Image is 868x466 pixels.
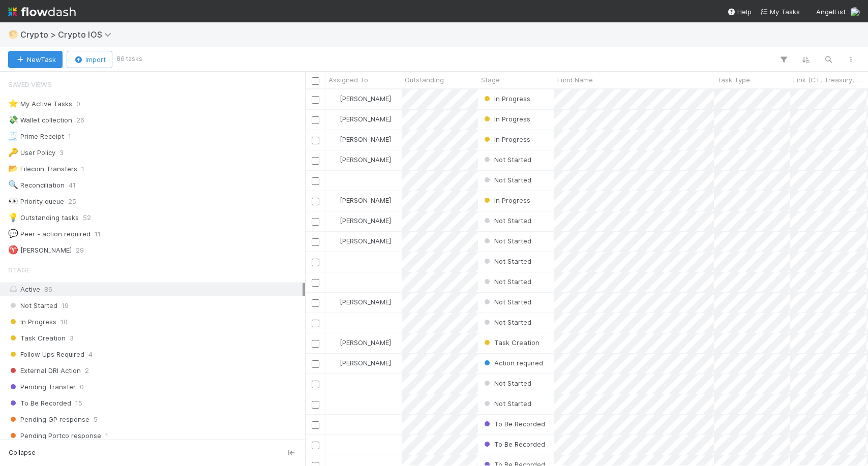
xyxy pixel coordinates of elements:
span: [PERSON_NAME] [340,156,391,164]
span: Not Started [482,318,531,326]
span: In Progress [482,115,530,123]
input: Toggle Row Selected [312,340,319,348]
small: 86 tasks [116,54,142,64]
input: Toggle Row Selected [312,360,319,368]
span: 4 [88,348,93,361]
img: logo-inverted-e16ddd16eac7371096b0.svg [8,3,76,20]
span: Stage [8,260,30,280]
span: In Progress [482,95,530,103]
img: avatar_d89a0a80-047e-40c9-bdc2-a2d44e645fd3.png [330,237,338,245]
div: In Progress [482,195,530,205]
div: Action required [482,358,543,368]
span: Collapse [9,448,36,457]
div: Filecoin Transfers [8,163,77,175]
span: Not Started [482,399,531,408]
div: [PERSON_NAME] [330,297,391,307]
div: Not Started [482,154,531,165]
span: Crypto > Crypto IOS [20,29,116,40]
span: Task Type [717,75,750,85]
span: 0 [76,98,80,110]
button: Import [67,51,112,68]
span: Pending Portco response [8,429,101,442]
span: ♈ [8,245,18,254]
span: In Progress [482,135,530,143]
span: 📂 [8,164,18,173]
div: To Be Recorded [482,439,545,449]
img: avatar_d89a0a80-047e-40c9-bdc2-a2d44e645fd3.png [330,298,338,306]
span: 🧾 [8,132,18,140]
img: avatar_d89a0a80-047e-40c9-bdc2-a2d44e645fd3.png [330,196,338,204]
div: Priority queue [8,195,64,208]
span: ⭐ [8,99,18,108]
span: Fund Name [557,75,593,85]
input: Toggle Row Selected [312,279,319,287]
div: [PERSON_NAME] [330,337,391,348]
div: Not Started [482,256,531,266]
div: Not Started [482,236,531,246]
span: 1 [81,163,84,175]
img: avatar_66854b90-094e-431f-b713-6ac88429a2b8.png [850,7,860,17]
span: Link (CT, Treasury, or AL Dash) [793,75,864,85]
input: Toggle Row Selected [312,96,319,104]
span: [PERSON_NAME] [340,115,391,123]
span: [PERSON_NAME] [340,135,391,143]
span: External DRI Action [8,364,81,377]
div: Not Started [482,215,531,226]
img: avatar_abca0ba5-4208-44dd-8897-90682736f166.png [330,216,338,225]
div: Not Started [482,378,531,388]
span: In Progress [8,316,56,328]
span: Not Started [482,156,531,164]
img: avatar_d89a0a80-047e-40c9-bdc2-a2d44e645fd3.png [330,359,338,367]
div: Reconciliation [8,179,65,192]
div: In Progress [482,114,530,124]
a: My Tasks [760,7,800,17]
img: avatar_d89a0a80-047e-40c9-bdc2-a2d44e645fd3.png [330,135,338,143]
span: Saved Views [8,74,52,95]
span: 5 [94,413,98,426]
div: Not Started [482,398,531,409]
span: 26 [76,114,84,127]
input: Toggle Row Selected [312,299,319,307]
span: 3 [59,146,64,159]
img: avatar_ad9da010-433a-4b4a-a484-836c288de5e1.png [330,338,338,347]
span: 2 [85,364,89,377]
input: Toggle Row Selected [312,320,319,327]
span: 1 [68,130,71,143]
input: Toggle Row Selected [312,116,319,124]
span: Assigned To [328,75,368,85]
input: Toggle Row Selected [312,401,319,409]
img: avatar_d89a0a80-047e-40c9-bdc2-a2d44e645fd3.png [330,156,338,164]
div: Peer - action required [8,228,91,240]
button: NewTask [8,51,63,68]
span: 3 [70,332,74,345]
div: Not Started [482,317,531,327]
span: 10 [61,316,68,328]
div: [PERSON_NAME] [330,134,391,144]
div: Not Started [482,175,531,185]
div: My Active Tasks [8,98,72,110]
div: In Progress [482,134,530,144]
span: 💸 [8,115,18,124]
span: 41 [69,179,76,192]
span: 52 [83,211,91,224]
input: Toggle Row Selected [312,218,319,226]
span: AngelList [816,8,846,16]
span: 0 [80,381,84,393]
div: Not Started [482,276,531,287]
input: Toggle Row Selected [312,137,319,144]
span: 🔑 [8,148,18,157]
input: Toggle Row Selected [312,421,319,429]
span: Not Started [482,176,531,184]
span: To Be Recorded [482,440,545,448]
span: Not Started [482,257,531,265]
span: 🌕 [8,30,18,39]
span: 1 [105,429,108,442]
span: Not Started [482,237,531,245]
div: [PERSON_NAME] [330,358,391,368]
span: 🔍 [8,180,18,189]
span: Outstanding [405,75,444,85]
span: Pending GP response [8,413,89,426]
span: 25 [68,195,76,208]
span: My Tasks [760,8,800,16]
img: avatar_d89a0a80-047e-40c9-bdc2-a2d44e645fd3.png [330,95,338,103]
